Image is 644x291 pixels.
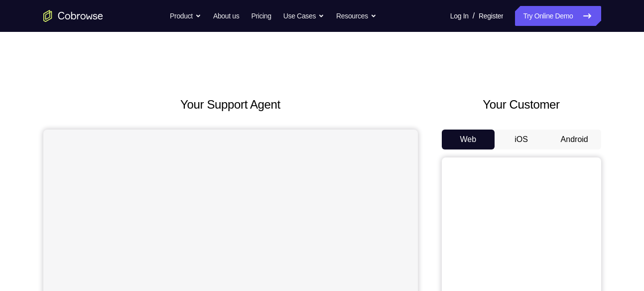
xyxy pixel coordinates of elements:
[515,6,601,26] a: Try Online Demo
[495,130,548,149] button: iOS
[479,6,503,26] a: Register
[442,96,601,114] h2: Your Customer
[283,6,324,26] button: Use Cases
[473,10,475,22] span: /
[336,6,377,26] button: Resources
[213,6,239,26] a: About us
[251,6,271,26] a: Pricing
[450,6,469,26] a: Log In
[548,130,601,149] button: Android
[442,130,495,149] button: Web
[170,6,201,26] button: Product
[43,96,418,114] h2: Your Support Agent
[43,10,103,22] a: Go to the home page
